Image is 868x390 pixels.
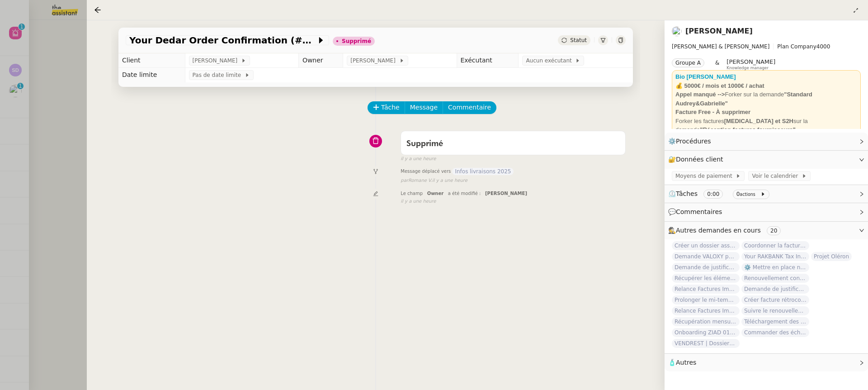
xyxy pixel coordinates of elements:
strong: Facture Free - À supprimer [675,109,750,115]
div: 🔐Données client [665,151,868,168]
app-user-label: Knowledge manager [726,58,775,70]
span: Tâches [676,190,698,197]
span: Demande de justificatifs Pennylane - septembre 2025 [672,263,740,272]
span: Créer facture rétrocommission [741,295,809,304]
td: Exécutant [457,53,519,68]
nz-tag: Groupe A [672,58,704,67]
span: [PERSON_NAME] & [PERSON_NAME] [672,43,769,50]
span: Récupérer les éléments sociaux - Septembre 2025 [672,274,740,283]
span: ⏲️ [668,190,773,197]
div: Forker les factures sur la demande [675,117,857,134]
span: Aucun exécutant [526,56,575,65]
span: Autres [676,359,696,366]
strong: "Standard Audrey&Gabrielle" [675,91,812,107]
span: [PERSON_NAME] [350,56,399,65]
td: Owner [298,53,343,68]
td: Client [118,53,185,68]
div: 🧴Autres [665,354,868,371]
span: Récupération mensuelle des relevés bancaires SARL [PERSON_NAME] ET [PERSON_NAME] [672,317,740,326]
span: 💬 [668,208,726,215]
a: [PERSON_NAME] [685,27,753,35]
span: Autres demandes en cours [676,227,761,234]
span: Tâche [381,102,400,113]
span: Statut [570,37,587,43]
span: a été modifié : [448,191,481,196]
span: Your Dedar Order Confirmation (#15000) [129,36,316,45]
span: Projet Oléron [811,252,852,261]
span: 4000 [816,43,830,50]
strong: Appel manqué --> [675,91,725,98]
span: [PERSON_NAME] [726,58,775,65]
span: Procédures [676,138,711,145]
span: Renouvellement contrat Opale STOCCO [741,274,809,283]
td: Date limite [118,68,185,82]
span: Créer un dossier assurance Descudet [672,241,740,250]
div: 🕵️Autres demandes en cours 20 [665,222,868,239]
div: Forker sur la demande [675,90,857,108]
span: Relance Factures Impayées - [DATE] [672,285,740,294]
span: il y a une heure [401,155,436,163]
a: Bio [PERSON_NAME] [675,73,736,80]
nz-tag: 0:00 [703,190,723,199]
span: Commentaires [676,208,722,215]
span: Plan Company [777,43,816,50]
img: users%2FfjlNmCTkLiVoA3HQjY3GA5JXGxb2%2Favatar%2Fstarofservice_97480retdsc0392.png [672,26,682,36]
strong: [MEDICAL_DATA] et S2H [724,118,793,124]
div: ⚙️Procédures [665,133,868,150]
span: 🕵️ [668,227,784,234]
span: Infos livraisons 2025 [452,168,514,175]
span: Knowledge manager [726,66,769,71]
small: Romane V. [401,177,467,185]
span: & [715,58,719,70]
div: 💬Commentaires [665,203,868,221]
span: Onboarding ZIAD 01/09 [672,328,740,337]
span: Moyens de paiement [675,171,736,181]
span: Voir le calendrier [752,171,801,181]
span: ⚙️ [668,136,715,147]
span: Supprimé [406,140,443,148]
span: Demande de justificatifs Pennylane - octobre 2025 [741,285,809,294]
span: Owner [427,191,444,196]
span: Message déplacé vers [401,168,451,177]
span: Pas de date limite [193,71,245,80]
span: 🧴 [668,359,696,366]
span: Commander des échantillons pour Saint Nicolas [741,328,809,337]
span: Téléchargement des relevés de la SCI GABRIELLE - [DATE] [741,317,809,326]
strong: 💰 5000€ / mois et 1000€ / achat [675,82,764,89]
span: Suivre le renouvellement produit Trimble [741,306,809,315]
button: Message [405,101,443,114]
button: Tâche [368,101,405,114]
button: Commentaire [443,101,496,114]
span: 🔐 [668,154,727,165]
span: Message [410,102,438,113]
span: Commentaire [448,102,491,113]
span: Coordonner la facturation à [GEOGRAPHIC_DATA] [741,241,809,250]
span: Your RAKBANK Tax Invoice / Tax Credit Note [741,252,809,261]
span: Demande VALOXY pour Pennylane - Montants importants sans justificatifs [672,252,740,261]
small: actions [740,192,755,197]
span: 0 [736,191,740,197]
span: ⚙️ Mettre en place nouveaux processus facturation [741,263,809,272]
span: [PERSON_NAME] [485,191,527,196]
span: Relance Factures Impayées - septembre 2025 [672,306,740,315]
span: [PERSON_NAME] [193,56,241,65]
span: Le champ [401,191,423,196]
span: par [401,177,408,185]
span: VENDREST | Dossiers Drive - SCI Gabrielle [672,339,740,348]
span: Prolonger le mi-temps thérapeutique [672,295,740,304]
strong: "Réception factures fournisseurs" [700,126,796,133]
nz-tag: 20 [767,226,781,235]
span: il y a une heure [432,177,467,185]
span: Données client [676,156,723,163]
span: il y a une heure [401,198,436,205]
div: ⏲️Tâches 0:00 0actions [665,185,868,203]
div: Supprimé [342,38,371,44]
